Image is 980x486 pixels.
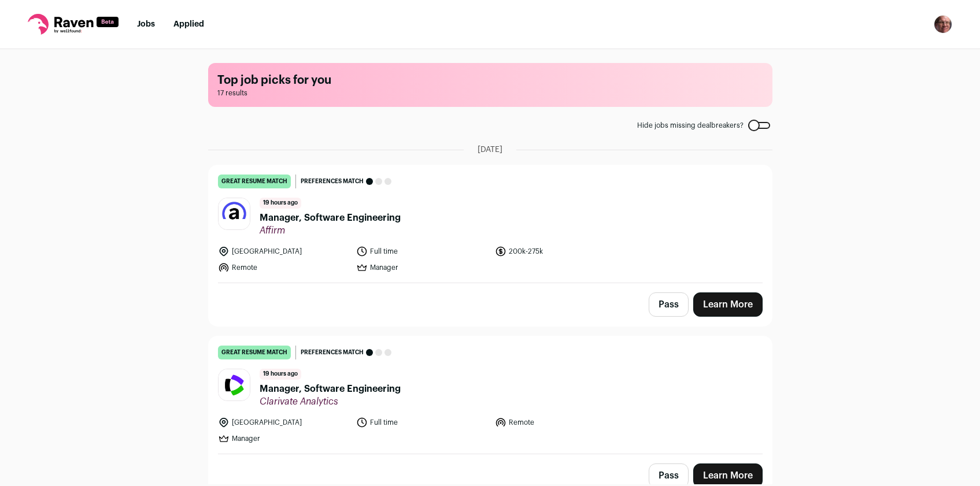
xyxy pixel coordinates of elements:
[301,176,364,187] span: Preferences match
[934,15,952,34] button: Open dropdown
[260,211,401,225] span: Manager, Software Engineering
[637,121,744,130] span: Hide jobs missing dealbreakers?
[209,336,772,454] a: great resume match Preferences match 19 hours ago Manager, Software Engineering Clarivate Analyti...
[217,72,763,88] h1: Top job picks for you
[301,347,364,358] span: Preferences match
[209,165,772,283] a: great resume match Preferences match 19 hours ago Manager, Software Engineering Affirm [GEOGRAPHI...
[495,246,627,257] li: 200k-275k
[260,369,301,380] span: 19 hours ago
[218,262,350,273] li: Remote
[495,417,627,428] li: Remote
[693,292,763,317] a: Learn More
[218,175,291,188] div: great resume match
[218,346,291,359] div: great resume match
[649,292,689,317] button: Pass
[218,417,350,428] li: [GEOGRAPHIC_DATA]
[218,433,350,444] li: Manager
[356,246,488,257] li: Full time
[934,15,952,34] img: 2451953-medium_jpg
[217,88,763,98] span: 17 results
[173,20,204,28] a: Applied
[260,396,401,407] span: Clarivate Analytics
[356,262,488,273] li: Manager
[260,225,401,236] span: Affirm
[260,198,301,209] span: 19 hours ago
[219,198,250,229] img: b8aebdd1f910e78187220eb90cc21d50074b3a99d53b240b52f0c4a299e1e609.jpg
[478,144,502,155] span: [DATE]
[219,369,250,400] img: 419f00737394ecbc7af7ed66d6f70169566c49dbb4e331c84cdb9fab62a12756
[356,417,488,428] li: Full time
[218,246,350,257] li: [GEOGRAPHIC_DATA]
[260,382,401,396] span: Manager, Software Engineering
[137,20,155,28] a: Jobs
